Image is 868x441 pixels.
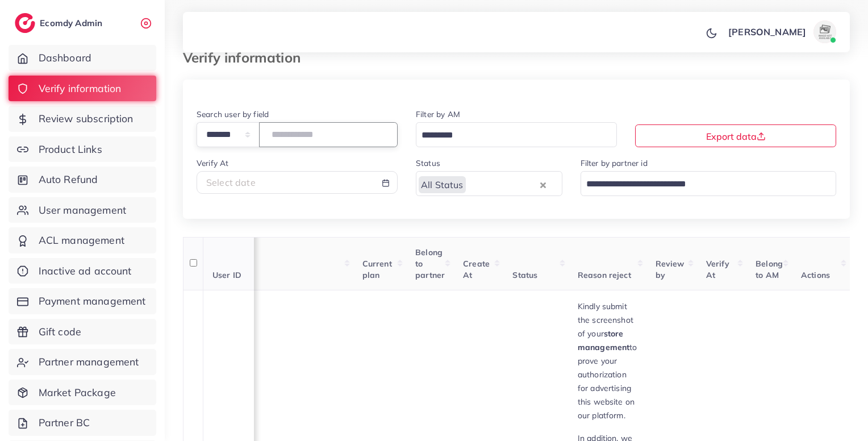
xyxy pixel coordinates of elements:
a: Verify information [9,76,156,102]
a: Payment management [9,288,156,314]
button: Export data [635,124,836,147]
img: avatar [813,20,836,43]
span: Dashboard [39,51,91,65]
span: Current plan [362,259,392,280]
span: Gift code [39,324,81,339]
a: Partner BC [9,410,156,436]
span: Payment management [39,294,146,309]
label: Search user by field [197,109,269,120]
span: Review subscription [39,111,133,126]
a: User management [9,197,156,223]
a: Gift code [9,319,156,345]
button: Clear Selected [540,178,546,191]
label: Filter by partner id [581,157,648,169]
div: Search for option [581,171,837,195]
p: [PERSON_NAME] [728,25,806,39]
span: Belong to AM [756,259,783,280]
label: Verify At [197,157,228,169]
span: Belong to partner [415,247,445,281]
span: Product Links [39,142,102,157]
span: ACL management [39,233,124,248]
span: Verify At [706,259,729,280]
span: User ID [212,270,241,280]
a: ACL management [9,227,156,253]
input: Search for option [418,127,602,144]
label: Status [416,157,440,169]
span: Reason reject [578,270,631,280]
a: Dashboard [9,45,156,71]
input: Search for option [467,176,537,193]
a: Auto Refund [9,167,156,193]
span: Actions [801,270,830,280]
input: Search for option [582,176,822,193]
h2: Ecomdy Admin [40,18,105,28]
span: Review by [656,259,685,280]
span: Create At [463,259,490,280]
a: [PERSON_NAME]avatar [722,20,841,43]
div: Search for option [416,171,562,195]
img: logo [15,13,35,33]
a: Inactive ad account [9,258,156,284]
label: Filter by AM [416,109,460,120]
a: Review subscription [9,106,156,132]
span: User management [39,203,126,218]
span: Inactive ad account [39,264,132,278]
span: Verify information [39,81,122,96]
div: Search for option [416,122,617,147]
span: Status [512,270,537,280]
h3: Verify information [183,49,310,66]
p: Kindly submit the screenshot of your to prove your authorization for advertising this website on ... [578,299,637,422]
span: Export data [706,131,766,142]
span: Auto Refund [39,172,98,187]
span: Select date [206,177,256,188]
a: logoEcomdy Admin [15,13,105,33]
span: Market Package [39,385,116,400]
a: Market Package [9,380,156,406]
strong: store management [578,328,630,352]
span: Partner management [39,355,139,369]
a: Partner management [9,349,156,375]
a: Product Links [9,136,156,163]
span: All Status [419,176,466,193]
span: Partner BC [39,415,90,430]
